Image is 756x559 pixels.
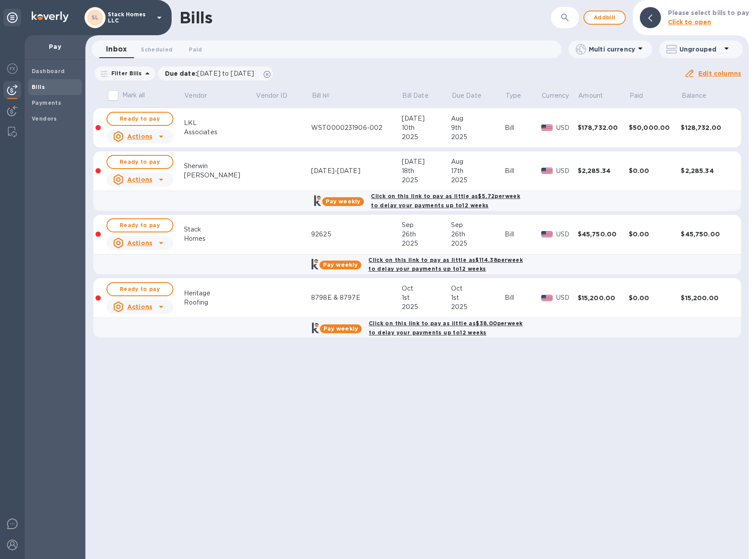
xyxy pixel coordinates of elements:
b: Click on this link to pay as little as $114.38 per week to delay your payments up to 12 weeks [368,257,523,272]
div: $15,200.00 [681,294,732,302]
button: Ready to pay [106,218,173,232]
div: 2025 [451,302,505,312]
p: Bill № [312,91,330,100]
b: Please select bills to pay [668,9,749,16]
p: Filter Bills [108,70,142,77]
img: USD [541,125,553,131]
div: 1st [451,293,505,302]
div: 2025 [402,132,451,142]
span: Bill № [312,91,341,100]
p: Currency [542,91,569,100]
h1: Bills [180,8,212,27]
div: 18th [402,166,451,176]
span: Vendor ID [256,91,298,100]
div: Bill [505,293,541,302]
img: Logo [32,11,69,22]
u: Actions [127,133,152,140]
div: [DATE] [402,157,451,166]
div: Unpin categories [4,9,21,26]
div: $15,200.00 [578,294,629,302]
p: Paid [630,91,643,100]
img: USD [541,231,553,237]
div: Sep [451,221,505,230]
div: Heritage [184,289,256,298]
div: 26th [451,230,505,239]
div: [DATE] [402,114,451,123]
div: 2025 [451,176,505,185]
span: Ready to pay [114,114,165,124]
div: $178,732.00 [578,123,629,132]
p: Due date : [165,69,259,78]
span: Paid [630,91,655,100]
img: USD [541,295,553,301]
p: USD [556,166,577,176]
p: USD [556,123,577,132]
div: Bill [505,230,541,239]
p: Mark all [122,91,145,100]
span: Balance [682,91,718,100]
div: 9th [451,123,505,132]
button: Ready to pay [106,155,173,169]
div: Sep [402,221,451,230]
span: Ready to pay [114,284,165,294]
p: Vendor [184,91,207,100]
div: $0.00 [629,166,681,175]
button: Ready to pay [106,282,173,296]
span: Inbox [106,43,127,55]
b: Click on this link to pay as little as $38.00 per week to delay your payments up to 12 weeks [369,320,522,336]
div: Oct [402,284,451,293]
div: 2025 [402,239,451,248]
div: Aug [451,157,505,166]
img: USD [541,168,553,174]
button: Addbill [584,11,626,25]
div: $128,732.00 [681,123,732,132]
b: Pay weekly [323,325,358,332]
div: 92625 [311,230,402,239]
div: LKL [184,118,256,128]
span: [DATE] to [DATE] [197,70,254,77]
span: Type [506,91,533,100]
p: Pay [32,42,78,51]
div: $45,750.00 [578,230,629,239]
span: Due Date [452,91,493,100]
b: Pay weekly [326,198,360,205]
div: Aug [451,114,505,123]
div: Sherwin [184,162,256,171]
p: Stack Homes LLC [108,11,152,24]
span: Add bill [591,12,618,23]
div: Bill [505,166,541,176]
span: Amount [578,91,614,100]
p: Due Date [452,91,481,100]
p: Bill Date [402,91,428,100]
p: USD [556,293,577,302]
div: $2,285.34 [681,166,732,175]
u: Actions [127,176,152,183]
p: Amount [578,91,603,100]
div: 10th [402,123,451,132]
div: 8798E & 8797E [311,293,402,302]
b: Bills [32,84,45,90]
div: 17th [451,166,505,176]
u: Edit columns [698,70,741,77]
span: Ready to pay [114,220,165,231]
span: Ready to pay [114,157,165,167]
span: Scheduled [141,45,172,54]
div: 2025 [451,239,505,248]
div: $0.00 [629,230,681,239]
div: 1st [402,293,451,302]
b: Click on this link to pay as little as $5.72 per week to delay your payments up to 12 weeks [371,193,520,209]
b: Payments [32,99,61,106]
div: Oct [451,284,505,293]
p: Balance [682,91,706,100]
p: Ungrouped [679,45,721,54]
div: Roofing [184,298,256,307]
b: SL [92,14,99,21]
div: Stack [184,225,256,234]
p: Multi currency [589,45,635,54]
span: Bill Date [402,91,440,100]
u: Actions [127,239,152,246]
b: Dashboard [32,68,65,74]
button: Ready to pay [106,112,173,126]
div: 2025 [451,132,505,142]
